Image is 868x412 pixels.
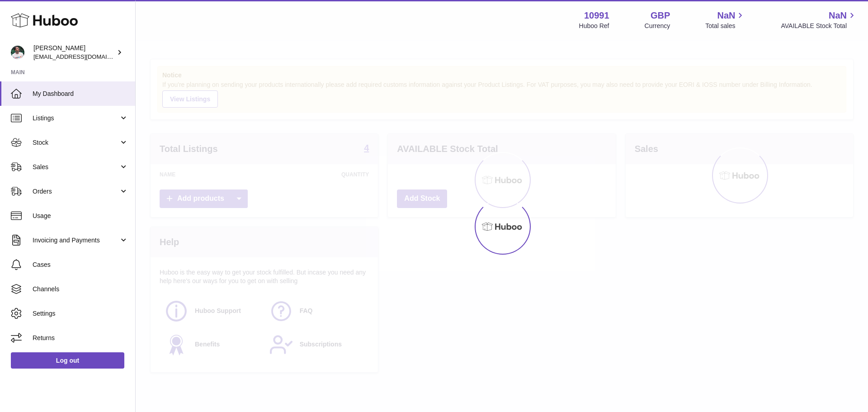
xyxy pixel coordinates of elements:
[705,9,745,30] a: NaN Total sales
[33,309,128,318] span: Settings
[705,22,745,30] span: Total sales
[33,260,128,269] span: Cases
[717,9,735,22] span: NaN
[33,285,128,294] span: Channels
[579,22,609,30] div: Huboo Ref
[33,114,119,123] span: Listings
[645,22,670,30] div: Currency
[33,53,133,60] span: [EMAIL_ADDRESS][DOMAIN_NAME]
[651,9,670,22] strong: GBP
[33,138,119,147] span: Stock
[781,9,857,30] a: NaN AVAILABLE Stock Total
[11,352,124,369] a: Log out
[33,90,128,98] span: My Dashboard
[781,22,857,30] span: AVAILABLE Stock Total
[829,9,847,22] span: NaN
[584,9,609,22] strong: 10991
[33,334,128,342] span: Returns
[33,236,119,245] span: Invoicing and Payments
[33,212,128,220] span: Usage
[11,46,24,59] img: internalAdmin-10991@internal.huboo.com
[33,163,119,171] span: Sales
[33,187,119,196] span: Orders
[33,44,115,61] div: [PERSON_NAME]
